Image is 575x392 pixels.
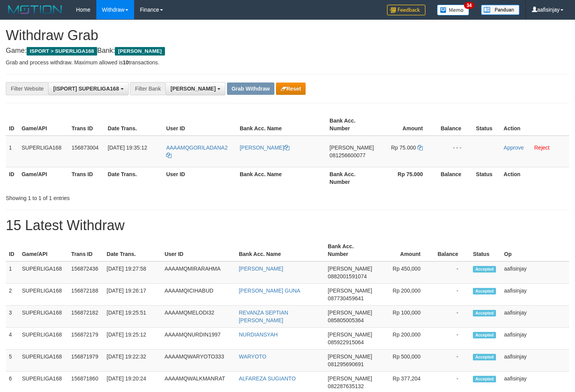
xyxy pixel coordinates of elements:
[166,145,228,158] a: AAAAMQGORILADANA2
[239,310,288,323] a: REVANZA SEPTIAN [PERSON_NAME]
[69,167,105,189] th: Trans ID
[161,284,236,306] td: AAAAMQICIHABUD
[432,239,470,261] th: Balance
[239,375,296,382] a: ALFAREZA SUGIANTO
[434,136,473,167] td: - - -
[48,82,128,95] button: [ISPORT] SUPERLIGA168
[165,82,225,95] button: [PERSON_NAME]
[387,5,425,15] img: Feedback.jpg
[470,239,501,261] th: Status
[68,350,104,372] td: 156871979
[377,114,434,136] th: Amount
[330,145,374,151] span: [PERSON_NAME]
[19,284,68,306] td: SUPERLIGA168
[130,82,165,95] div: Filter Bank
[377,167,434,189] th: Rp 75.000
[326,114,377,136] th: Bank Acc. Number
[375,306,432,328] td: Rp 100,000
[161,261,236,284] td: AAAAMQMIRARAHMA
[18,136,69,167] td: SUPERLIGA168
[68,261,104,284] td: 156872436
[18,114,69,136] th: Game/API
[104,306,161,328] td: [DATE] 19:25:51
[432,328,470,350] td: -
[161,239,236,261] th: User ID
[105,167,163,189] th: Date Trans.
[104,350,161,372] td: [DATE] 19:22:32
[501,114,569,136] th: Action
[6,4,64,15] img: MOTION_logo.png
[53,86,119,92] span: [ISPORT] SUPERLIGA168
[481,5,520,15] img: panduan.png
[227,82,274,95] button: Grab Withdraw
[328,273,367,279] span: Copy 0882001591074 to clipboard
[69,114,105,136] th: Trans ID
[328,361,364,367] span: Copy 081295690691 to clipboard
[375,350,432,372] td: Rp 500,000
[19,328,68,350] td: SUPERLIGA168
[104,239,161,261] th: Date Trans.
[6,191,234,202] div: Showing 1 to 1 of 1 entries
[170,86,215,92] span: [PERSON_NAME]
[473,310,496,316] span: Accepted
[237,114,326,136] th: Bank Acc. Name
[473,332,496,338] span: Accepted
[473,354,496,360] span: Accepted
[432,284,470,306] td: -
[328,310,372,316] span: [PERSON_NAME]
[123,59,129,66] strong: 10
[328,266,372,272] span: [PERSON_NAME]
[473,376,496,382] span: Accepted
[375,328,432,350] td: Rp 200,000
[239,331,278,338] a: NURDIANSYAH
[6,136,18,167] td: 1
[434,167,473,189] th: Balance
[6,114,18,136] th: ID
[473,114,501,136] th: Status
[432,306,470,328] td: -
[6,306,19,328] td: 3
[104,261,161,284] td: [DATE] 19:27:58
[166,145,228,151] span: AAAAMQGORILADANA2
[6,284,19,306] td: 2
[501,239,569,261] th: Op
[6,218,569,233] h1: 15 Latest Withdraw
[437,5,469,15] img: Button%20Memo.svg
[68,284,104,306] td: 156872188
[6,239,19,261] th: ID
[240,145,289,151] a: [PERSON_NAME]
[6,59,569,66] p: Grab and process withdraw. Maximum allowed is transactions.
[501,261,569,284] td: aafisinjay
[239,266,283,272] a: [PERSON_NAME]
[108,145,147,151] span: [DATE] 19:35:12
[375,239,432,261] th: Amount
[501,306,569,328] td: aafisinjay
[464,2,474,9] span: 34
[19,239,68,261] th: Game/API
[18,167,69,189] th: Game/API
[501,328,569,350] td: aafisinjay
[326,167,377,189] th: Bank Acc. Number
[237,167,326,189] th: Bank Acc. Name
[104,284,161,306] td: [DATE] 19:26:17
[328,353,372,360] span: [PERSON_NAME]
[72,145,99,151] span: 156873004
[325,239,375,261] th: Bank Acc. Number
[104,328,161,350] td: [DATE] 19:25:12
[19,261,68,284] td: SUPERLIGA168
[161,306,236,328] td: AAAAMQMELODI32
[163,114,237,136] th: User ID
[328,339,364,345] span: Copy 085922915064 to clipboard
[276,82,306,95] button: Reset
[27,47,97,56] span: ISPORT > SUPERLIGA168
[6,167,18,189] th: ID
[473,167,501,189] th: Status
[6,261,19,284] td: 1
[6,328,19,350] td: 4
[375,284,432,306] td: Rp 200,000
[163,167,237,189] th: User ID
[501,284,569,306] td: aafisinjay
[534,145,550,151] a: Reject
[161,350,236,372] td: AAAAMQWARYOTO333
[6,28,569,43] h1: Withdraw Grab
